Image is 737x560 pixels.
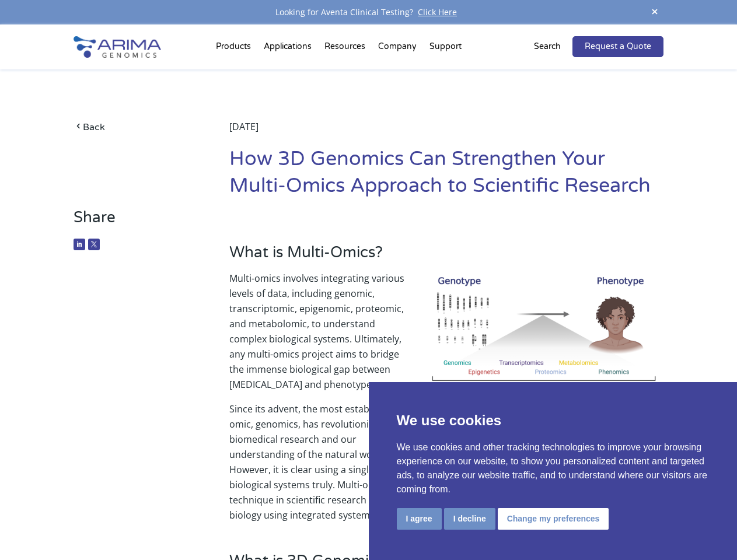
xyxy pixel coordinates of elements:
p: We use cookies [397,410,710,431]
div: [DATE] [229,119,663,146]
button: I decline [444,508,495,530]
p: Multi-omics involves integrating various levels of data, including genomic, transcriptomic, epige... [229,271,663,401]
button: I agree [397,508,442,530]
a: Click Here [413,6,462,17]
p: Since its advent, the most established omic, genomics, has revolutionized biomedical research and... [229,401,663,523]
div: Looking for Aventa Clinical Testing? [74,5,663,20]
img: Arima-Genomics-logo [74,36,161,58]
h1: How 3D Genomics Can Strengthen Your Multi-Omics Approach to Scientific Research [229,146,663,208]
h3: Share [74,208,197,236]
h3: What is Multi-Omics? [229,243,663,271]
a: Back [74,119,197,135]
a: Request a Quote [572,36,663,57]
p: We use cookies and other tracking technologies to improve your browsing experience on our website... [397,440,710,496]
p: Search [534,39,561,54]
button: Change my preferences [498,508,609,530]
